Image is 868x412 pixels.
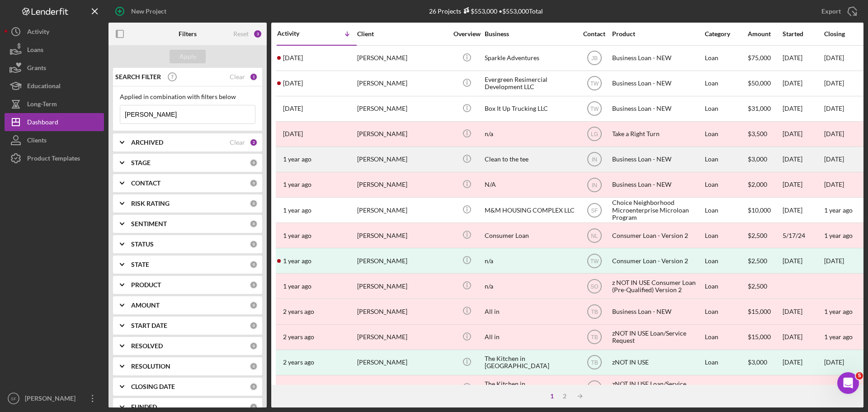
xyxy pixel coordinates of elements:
div: $2,500 [748,274,782,298]
b: CONTACT [131,180,160,187]
div: 0 [250,159,258,167]
div: Product Templates [27,149,80,170]
div: All in [485,325,575,349]
div: $15,000 [748,299,782,323]
div: n/a [485,122,575,146]
div: [DATE] [783,198,823,222]
div: Loan [705,376,747,400]
div: Overview [450,30,484,38]
div: [PERSON_NAME] [357,376,448,400]
div: [DATE] [783,97,823,121]
text: TW [590,81,599,87]
b: Filters [179,30,197,38]
div: $2,500 [748,223,782,247]
div: Amount [748,30,782,38]
time: [DATE] [824,130,844,137]
div: [PERSON_NAME] [357,223,448,247]
div: [DATE] [783,71,823,95]
button: Product Templates [5,149,104,167]
span: $10,000 [748,206,771,214]
div: 1 [546,393,558,400]
div: Clean to the tee [485,147,575,171]
div: Loan [705,274,747,298]
time: 2024-10-31 16:25 [283,130,303,137]
a: Loans [5,41,104,59]
div: [PERSON_NAME] [357,325,448,349]
div: $3,000 [748,147,782,171]
div: [PERSON_NAME] [357,173,448,197]
time: 2024-08-15 20:34 [283,181,311,188]
div: Loan [705,299,747,323]
div: Box It Up Trucking LLC [485,97,575,121]
time: 2024-05-07 17:00 [283,257,311,265]
a: Dashboard [5,113,104,131]
time: [DATE] [824,79,844,87]
div: 0 [250,240,258,248]
time: 2024-03-11 21:12 [283,308,314,315]
div: Educational [27,77,61,97]
div: Dashboard [27,113,58,133]
div: [DATE] [783,325,823,349]
div: Loan [705,325,747,349]
text: TB [591,309,598,315]
time: 1 year ago [824,308,853,315]
div: 0 [250,220,258,228]
time: [DATE] [824,180,844,188]
div: The Kitchen in [GEOGRAPHIC_DATA] [485,376,575,400]
a: Grants [5,59,104,77]
div: Choice Neighborhood Microenterprise Microloan Program [612,198,703,222]
b: PRODUCT [131,281,161,289]
div: Grants [27,59,46,79]
div: $2,000 [748,173,782,197]
div: Loan [705,173,747,197]
div: Business [485,30,575,38]
div: Loan [705,71,747,95]
time: 2024-05-07 16:22 [283,283,311,290]
div: New Project [131,2,166,20]
b: RESOLUTION [131,363,170,370]
div: $3,000 [748,350,782,374]
div: 0 [250,301,258,309]
div: [PERSON_NAME] [357,249,448,273]
div: [DATE] [824,359,844,366]
div: zNOT IN USE [612,350,703,374]
div: [PERSON_NAME] [23,389,81,410]
div: 0 [250,403,258,411]
button: SF[PERSON_NAME] [5,389,104,407]
div: [DATE] [783,249,823,273]
span: $31,000 [748,104,771,112]
button: New Project [108,2,175,20]
b: RISK RATING [131,200,170,207]
div: Loan [705,122,747,146]
span: 5 [856,372,863,379]
div: Long-Term [27,95,57,115]
div: Product [612,30,703,38]
div: [PERSON_NAME] [357,71,448,95]
div: [DATE] [783,46,823,70]
text: IN [592,182,597,188]
div: Loans [27,41,43,61]
div: $20,000 [748,376,782,400]
div: Business Loan - NEW [612,299,703,323]
div: [PERSON_NAME] [357,350,448,374]
div: Evergreen Resimercial Development LLC [485,71,575,95]
div: Applied in combination with filters below [120,93,255,100]
div: $15,000 [748,325,782,349]
text: TB [591,360,598,366]
div: n/a [485,249,575,273]
time: 2023-10-17 16:09 [283,359,314,366]
div: [DATE] [783,122,823,146]
time: 2025-05-06 20:39 [283,80,303,87]
div: Activity [27,23,49,43]
div: Reset [233,30,249,38]
button: Activity [5,23,104,41]
time: 2025-03-24 17:30 [283,105,303,112]
div: 2 [250,138,258,147]
iframe: Intercom live chat [837,372,859,394]
div: Business Loan - NEW [612,173,703,197]
button: Educational [5,77,104,95]
time: 2024-02-23 17:40 [283,333,314,341]
time: 2024-06-26 17:17 [283,207,311,214]
time: [DATE] [824,54,844,62]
